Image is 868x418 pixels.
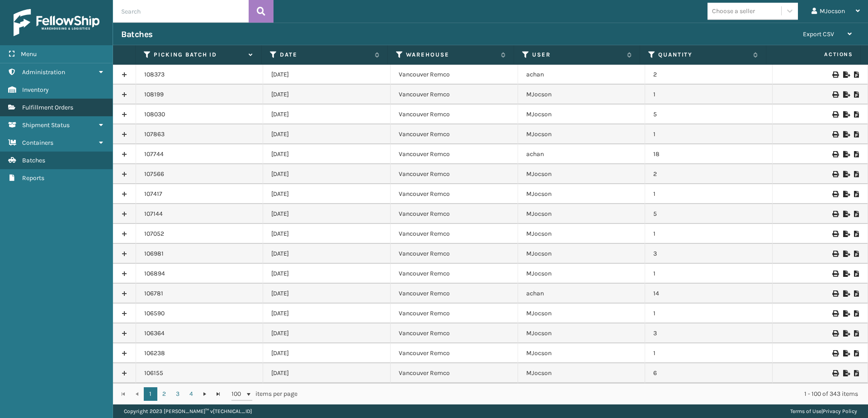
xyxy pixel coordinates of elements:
[854,211,859,217] i: Print Picklist
[21,50,37,58] span: Menu
[843,131,849,138] i: Export to .xls
[136,363,264,383] td: 106155
[22,139,53,147] span: Containers
[843,231,849,237] i: Export to .xls
[645,144,773,164] td: 18
[391,363,518,383] td: Vancouver Remco
[645,184,773,204] td: 1
[22,104,73,111] span: Fulfillment Orders
[215,390,222,398] span: Go to the last page
[391,65,518,85] td: Vancouver Remco
[391,304,518,323] td: Vancouver Remco
[832,91,838,98] i: Print Picklist Labels
[832,191,838,197] i: Print Picklist Labels
[391,124,518,144] td: Vancouver Remco
[263,65,391,85] td: [DATE]
[184,387,198,401] a: 4
[391,343,518,363] td: Vancouver Remco
[518,363,646,383] td: MJocson
[518,304,646,323] td: MJocson
[263,323,391,343] td: [DATE]
[832,171,838,177] i: Print Picklist Labels
[263,124,391,144] td: [DATE]
[124,404,252,418] p: Copyright 2023 [PERSON_NAME]™ v [TECHNICAL_ID]
[854,71,859,78] i: Print Picklist
[154,51,244,59] label: Picking batch ID
[832,370,838,376] i: Print Picklist Labels
[136,65,264,85] td: 108373
[136,164,264,184] td: 107566
[832,71,838,78] i: Print Picklist Labels
[391,204,518,224] td: Vancouver Remco
[854,310,859,317] i: Print Picklist
[310,389,858,399] div: 1 - 100 of 343 items
[645,164,773,184] td: 2
[136,85,264,104] td: 108199
[645,204,773,224] td: 5
[518,85,646,104] td: MJocson
[263,343,391,363] td: [DATE]
[803,30,834,38] span: Export CSV
[136,204,264,224] td: 107144
[790,408,821,414] a: Terms of Use
[518,144,646,164] td: achan
[645,124,773,144] td: 1
[790,404,857,418] div: |
[136,304,264,323] td: 106590
[645,284,773,304] td: 14
[136,284,264,304] td: 106781
[263,184,391,204] td: [DATE]
[832,271,838,277] i: Print Picklist Labels
[843,350,849,356] i: Export to .xls
[645,323,773,343] td: 3
[263,363,391,383] td: [DATE]
[832,251,838,257] i: Print Picklist Labels
[157,387,171,401] a: 2
[231,387,297,401] span: items per page
[843,191,849,197] i: Export to .xls
[136,184,264,204] td: 107417
[22,174,44,182] span: Reports
[645,244,773,264] td: 3
[854,171,859,177] i: Print Picklist
[518,224,646,244] td: MJocson
[712,6,755,16] div: Choose a seller
[212,387,225,401] a: Go to the last page
[832,231,838,237] i: Print Picklist Labels
[832,310,838,317] i: Print Picklist Labels
[843,310,849,317] i: Export to .xls
[843,290,849,297] i: Export to .xls
[263,304,391,323] td: [DATE]
[832,151,838,157] i: Print Picklist Labels
[854,191,859,197] i: Print Picklist
[645,264,773,284] td: 1
[518,343,646,363] td: MJocson
[843,251,849,257] i: Export to .xls
[843,370,849,376] i: Export to .xls
[843,211,849,217] i: Export to .xls
[391,144,518,164] td: Vancouver Remco
[854,111,859,118] i: Print Picklist
[854,231,859,237] i: Print Picklist
[391,104,518,124] td: Vancouver Remco
[136,144,264,164] td: 107744
[645,104,773,124] td: 5
[391,224,518,244] td: Vancouver Remco
[518,124,646,144] td: MJocson
[263,284,391,304] td: [DATE]
[263,264,391,284] td: [DATE]
[231,389,245,399] span: 100
[136,104,264,124] td: 108030
[518,264,646,284] td: MJocson
[854,330,859,337] i: Print Picklist
[645,304,773,323] td: 1
[645,65,773,85] td: 2
[832,350,838,356] i: Print Picklist Labels
[832,211,838,217] i: Print Picklist Labels
[22,86,49,94] span: Inventory
[518,104,646,124] td: MJocson
[171,387,184,401] a: 3
[769,47,859,62] span: Actions
[518,184,646,204] td: MJocson
[144,387,157,401] a: 1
